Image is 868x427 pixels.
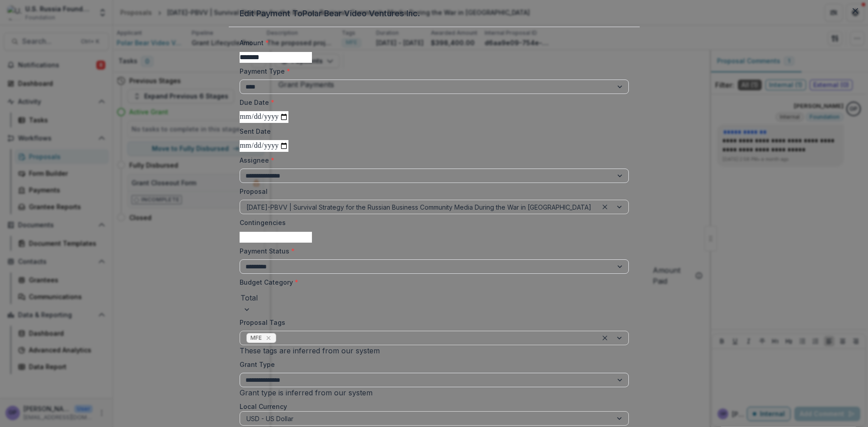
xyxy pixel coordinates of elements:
label: Payment Status [240,246,623,256]
label: Proposal Tags [240,318,623,327]
div: Remove MFE [264,333,273,343]
div: These tags are inferred from our system [240,345,629,356]
label: Proposal [240,187,623,196]
div: Clear selected options [599,202,610,212]
label: Sent Date [240,127,623,136]
span: MFE [250,335,262,341]
label: Due Date [240,98,623,107]
label: Amount [240,38,623,47]
label: Budget Category [240,277,623,287]
div: Grant type is inferred from our system [240,387,629,398]
button: Close [848,4,863,18]
label: Contingencies [240,218,623,227]
label: Grant Type [240,360,623,369]
label: Assignee [240,155,623,165]
label: Payment Type [240,66,623,76]
label: Local Currency [240,402,623,411]
div: Clear selected options [599,333,610,343]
